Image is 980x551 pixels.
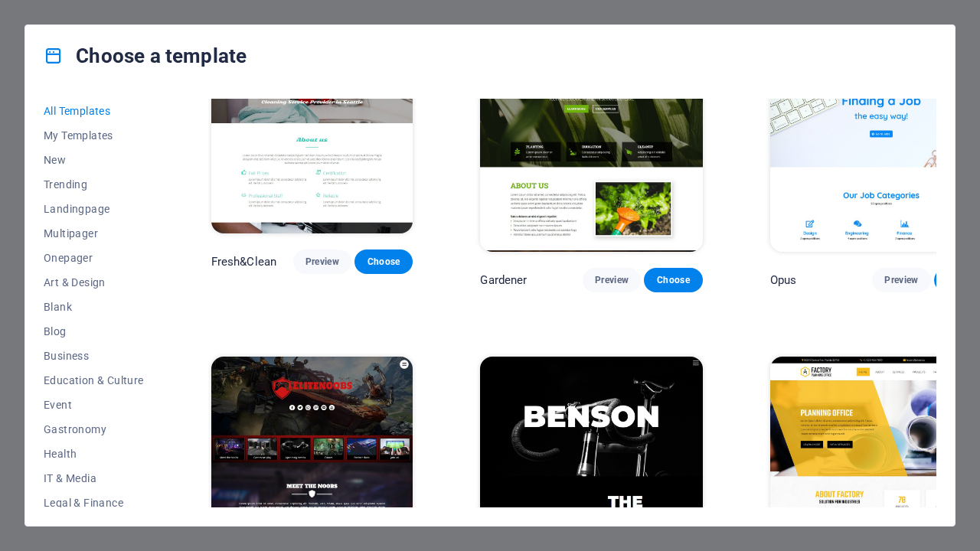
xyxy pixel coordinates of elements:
img: Elitenoobs [211,357,413,543]
span: Event [44,399,144,411]
span: Legal & Finance [44,497,144,509]
span: Preview [595,274,629,286]
img: Gardener [480,47,702,253]
button: My Templates [44,123,144,148]
button: Education & Culture [44,368,144,393]
span: New [44,154,144,166]
span: Preview [884,274,918,286]
button: Gastronomy [44,417,144,442]
button: Legal & Finance [44,491,144,515]
span: All Templates [44,105,144,117]
span: IT & Media [44,472,144,484]
span: Art & Design [44,276,144,289]
span: Blank [44,301,144,313]
button: Onepager [44,246,144,270]
button: Choose [644,268,702,292]
p: Gardener [480,272,527,288]
button: Art & Design [44,270,144,295]
button: Blog [44,319,144,344]
img: Fresh&Clean [211,47,413,233]
span: Choose [656,274,690,286]
button: Choose [354,249,413,274]
span: Choose [367,256,400,268]
span: Landingpage [44,203,144,215]
button: Event [44,393,144,417]
button: Trending [44,172,144,197]
button: Multipager [44,221,144,246]
h4: Choose a template [44,44,247,68]
span: Gastronomy [44,423,144,435]
span: Business [44,350,144,362]
span: Onepager [44,252,144,264]
span: Blog [44,325,144,337]
button: New [44,148,144,172]
button: Preview [872,268,930,292]
span: Multipager [44,227,144,240]
button: Preview [293,249,351,274]
button: All Templates [44,99,144,123]
span: Health [44,448,144,460]
p: Fresh&Clean [211,254,277,269]
span: Preview [305,256,339,268]
button: Landingpage [44,197,144,221]
button: Blank [44,295,144,319]
p: Opus [770,272,797,288]
button: Preview [583,268,641,292]
button: IT & Media [44,466,144,491]
button: Health [44,442,144,466]
button: Business [44,344,144,368]
span: My Templates [44,129,144,142]
span: Education & Culture [44,374,144,386]
span: Trending [44,178,144,191]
